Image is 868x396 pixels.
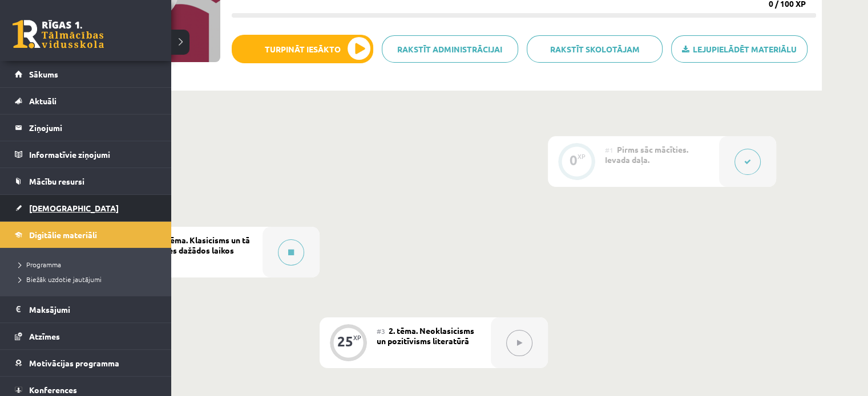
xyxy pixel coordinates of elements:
[14,275,102,284] span: Biežāk uzdotie jautājumi
[15,61,157,87] a: Sākums
[29,203,119,213] span: [DEMOGRAPHIC_DATA]
[29,230,97,240] span: Digitālie materiāli
[14,259,160,270] a: Programma
[15,222,157,248] a: Digitālie materiāli
[15,323,157,349] a: Atzīmes
[15,88,157,114] a: Aktuāli
[605,144,688,165] span: Pirms sāc mācīties. Ievada daļa.
[29,176,84,186] span: Mācību resursi
[377,326,385,336] span: #3
[29,385,77,395] span: Konferences
[29,296,157,322] legend: Maksājumi
[13,20,104,48] a: Rīgas 1. Tālmācības vidusskola
[353,334,361,341] div: XP
[671,35,808,63] a: Lejupielādēt materiālu
[15,296,157,322] a: Maksājumi
[15,350,157,376] a: Motivācijas programma
[29,115,157,141] legend: Ziņojumi
[15,115,157,141] a: Ziņojumi
[29,69,58,79] span: Sākums
[29,96,56,106] span: Aktuāli
[377,325,474,346] span: 2. tēma. Neoklasicisms un pozitīvisms literatūrā
[15,195,157,221] a: [DEMOGRAPHIC_DATA]
[15,141,157,168] a: Informatīvie ziņojumi
[14,274,160,284] a: Biežāk uzdotie jautājumi
[605,145,613,154] span: #1
[14,260,61,269] span: Programma
[29,358,119,368] span: Motivācijas programma
[337,336,353,346] div: 25
[29,141,157,168] legend: Informatīvie ziņojumi
[382,35,518,63] a: Rakstīt administrācijai
[232,35,373,63] button: Turpināt iesākto
[15,168,157,194] a: Mācību resursi
[578,153,586,160] div: XP
[570,155,578,165] div: 0
[29,331,60,341] span: Atzīmes
[527,35,663,63] a: Rakstīt skolotājam
[148,235,250,255] span: 1.tēma. Klasicisms un tā iezīmes dažādos laikos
